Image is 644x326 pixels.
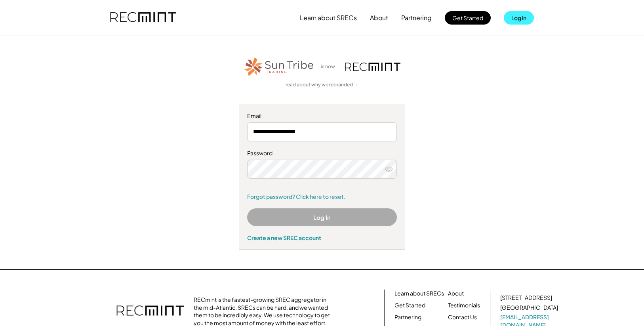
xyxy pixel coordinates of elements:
img: recmint-logotype%403x.png [110,4,176,31]
button: Log in [504,11,534,25]
img: recmint-logotype%403x.png [116,297,184,325]
a: read about why we rebranded → [286,82,358,88]
img: recmint-logotype%403x.png [345,63,400,71]
div: Password [247,149,397,157]
a: Partnering [394,313,421,321]
div: is now [319,63,341,70]
a: About [448,290,464,297]
a: Learn about SRECs [394,290,444,297]
a: Contact Us [448,313,477,321]
button: About [370,10,388,26]
div: Email [247,112,397,120]
div: Create a new SREC account [247,234,397,241]
div: [GEOGRAPHIC_DATA] [500,304,558,312]
img: STT_Horizontal_Logo%2B-%2BColor.png [244,56,315,78]
button: Partnering [401,10,432,26]
button: Get Started [445,11,491,25]
button: Log In [247,208,397,226]
a: Get Started [394,301,425,309]
a: Testimonials [448,301,480,309]
a: Forgot password? Click here to reset. [247,193,397,201]
button: Learn about SRECs [300,10,357,26]
div: [STREET_ADDRESS] [500,294,552,302]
